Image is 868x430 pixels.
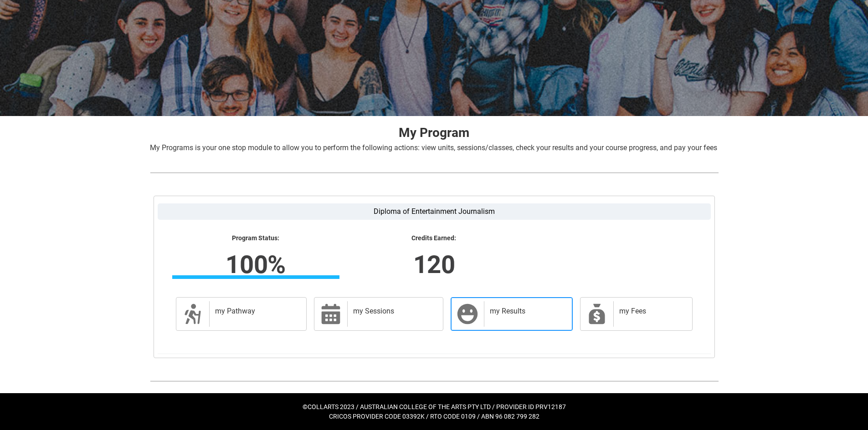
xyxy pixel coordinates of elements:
img: REDU_GREY_LINE [150,376,719,386]
span: My Programs is your one stop module to allow you to perform the following actions: view units, se... [150,143,717,152]
span: Description of icon when needed [182,303,204,325]
h2: my Fees [619,307,683,316]
lightning-formatted-number: 100% [113,246,398,283]
a: my Pathway [176,297,307,331]
strong: My Program [399,125,469,140]
div: Progress Bar [172,275,339,279]
h2: my Sessions [353,307,434,316]
img: REDU_GREY_LINE [150,168,719,177]
lightning-formatted-text: Program Status: [172,234,339,243]
h2: my Pathway [215,307,298,316]
lightning-formatted-number: 120 [292,246,576,283]
a: my Results [451,297,572,331]
lightning-formatted-text: Credits Earned: [350,234,518,243]
a: my Fees [580,297,693,331]
a: my Sessions [314,297,443,331]
label: Diploma of Entertainment Journalism [158,203,711,220]
h2: my Results [490,307,563,316]
span: My Payments [586,303,608,325]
